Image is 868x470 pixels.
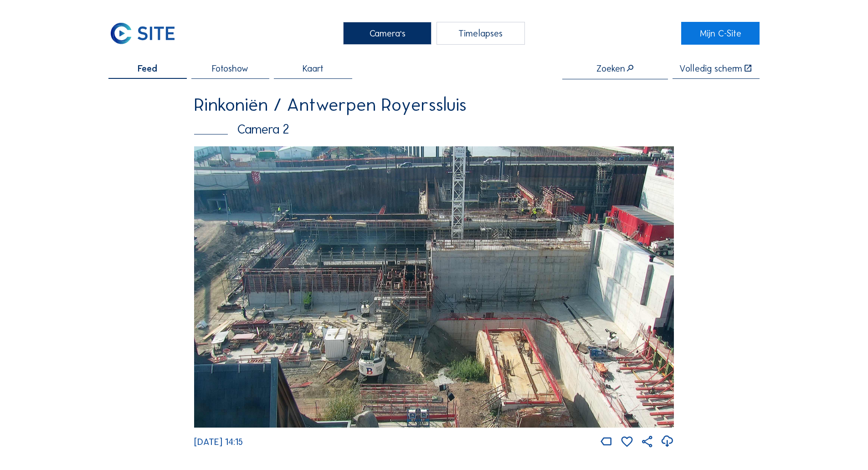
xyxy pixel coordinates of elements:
[303,64,324,73] span: Kaart
[343,22,431,45] div: Camera's
[194,96,674,114] div: Rinkoniën / Antwerpen Royerssluis
[679,64,742,73] div: Volledig scherm
[108,22,186,45] a: C-SITE Logo
[194,436,243,447] span: [DATE] 14:15
[138,64,157,73] span: Feed
[194,146,674,428] img: Image
[681,22,759,45] a: Mijn C-Site
[437,22,525,45] div: Timelapses
[108,22,177,45] img: C-SITE Logo
[212,64,248,73] span: Fotoshow
[194,123,674,135] div: Camera 2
